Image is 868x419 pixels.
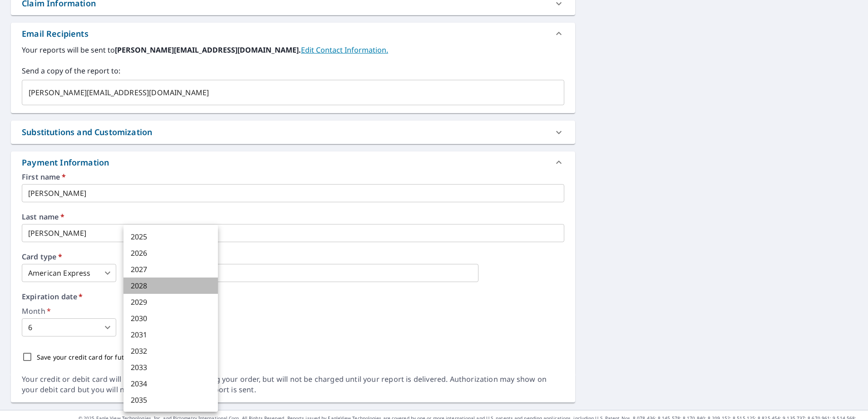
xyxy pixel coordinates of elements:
[123,359,218,375] li: 2033
[123,310,218,326] li: 2030
[123,278,218,294] li: 2028
[123,375,218,392] li: 2034
[123,245,218,261] li: 2026
[123,229,218,245] li: 2025
[123,326,218,343] li: 2031
[123,392,218,408] li: 2035
[123,294,218,310] li: 2029
[123,343,218,359] li: 2032
[123,261,218,278] li: 2027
